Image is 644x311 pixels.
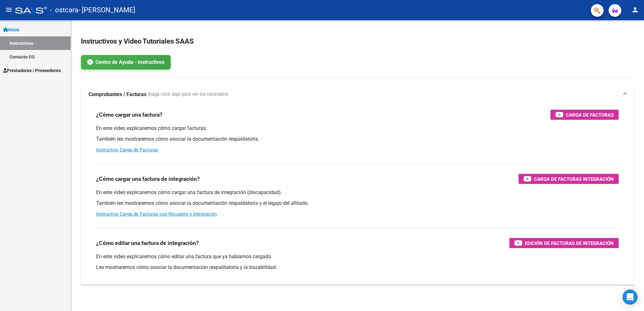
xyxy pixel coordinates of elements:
[525,239,614,247] span: Edición de Facturas de integración
[550,110,619,120] button: Carga de Facturas
[50,3,78,17] span: - ostcara
[96,147,158,153] a: Instructivo Carga de Facturas
[3,26,19,33] span: Inicio
[81,84,634,105] mat-expansion-panel-header: Comprobantes / Facturas (haga click aquí para ver los tutoriales)
[623,290,638,305] div: Open Intercom Messenger
[96,136,619,143] p: También les mostraremos cómo asociar la documentación respaldatoria.
[518,174,619,184] button: Carga de Facturas Integración
[78,3,135,17] span: - [PERSON_NAME]
[89,91,146,98] strong: Comprobantes / Facturas
[81,35,634,47] h2: Instructivos y Video Tutoriales SAAS
[534,175,614,183] span: Carga de Facturas Integración
[5,6,13,14] mat-icon: menu
[96,174,200,183] h3: ¿Cómo cargar una factura de integración?
[96,253,619,260] p: En este video explicaremos cómo editar una factura que ya habíamos cargado.
[96,125,619,132] p: En este video explicaremos cómo cargar facturas.
[631,6,639,14] mat-icon: person
[96,200,619,207] p: También les mostraremos cómo asociar la documentación respaldatoria y el legajo del afiliado.
[96,189,619,196] p: En este video explicaremos cómo cargar una factura de integración (discapacidad).
[3,67,61,74] span: Prestadores / Proveedores
[96,264,619,271] p: Les mostraremos cómo asociar la documentación respaldatoria y la trazabilidad.
[148,91,228,98] span: (haga click aquí para ver los tutoriales)
[81,105,634,285] div: Comprobantes / Facturas (haga click aquí para ver los tutoriales)
[566,111,614,119] span: Carga de Facturas
[509,238,619,248] button: Edición de Facturas de integración
[96,110,163,119] h3: ¿Cómo cargar una factura?
[96,211,217,217] a: Instructivo Carga de Facturas con Recupero x Integración
[81,55,171,70] a: Centro de Ayuda - Instructivos
[96,239,199,247] h3: ¿Cómo editar una factura de integración?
